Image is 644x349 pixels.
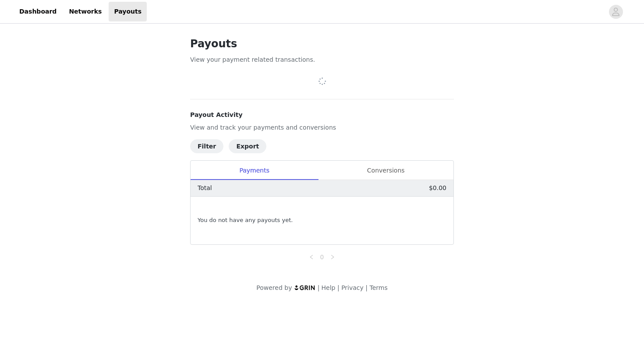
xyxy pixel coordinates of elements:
span: You do not have any payouts yet. [198,216,293,225]
span: | [337,284,340,291]
button: Export [229,139,266,153]
h4: Payout Activity [190,110,454,120]
p: View your payment related transactions. [190,55,454,64]
a: Dashboard [14,2,62,21]
i: icon: left [309,254,314,260]
button: Filter [190,139,223,153]
li: Previous Page [306,252,317,262]
a: Privacy [341,284,364,291]
div: Payments [191,161,318,180]
div: avatar [612,5,620,19]
p: View and track your payments and conversions [190,123,454,132]
span: | [318,284,320,291]
a: Payouts [109,2,147,21]
li: Next Page [327,252,338,262]
p: Total [198,183,212,193]
span: Powered by [256,284,292,291]
i: icon: right [330,254,335,260]
h1: Payouts [190,36,454,52]
a: Help [322,284,336,291]
a: Networks [64,2,107,21]
span: | [365,284,368,291]
img: logo [294,285,316,290]
p: $0.00 [429,183,446,193]
div: Conversions [318,161,453,180]
li: 0 [317,252,327,262]
a: Terms [369,284,387,291]
a: 0 [317,252,327,262]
